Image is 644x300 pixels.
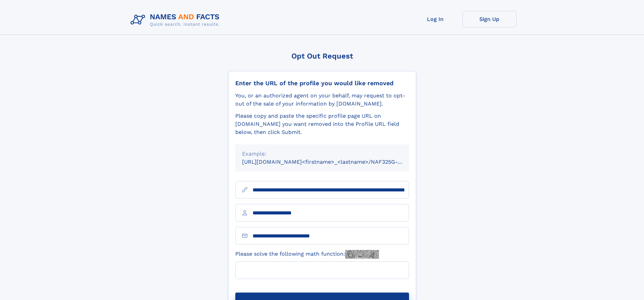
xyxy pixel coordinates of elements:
small: [URL][DOMAIN_NAME]<firstname>_<lastname>/NAF325G-xxxxxxxx [242,159,422,165]
div: Enter the URL of the profile you would like removed [235,79,409,87]
div: You, or an authorized agent on your behalf, may request to opt-out of the sale of your informatio... [235,92,409,108]
a: Log In [408,11,462,27]
div: Please copy and paste the specific profile page URL on [DOMAIN_NAME] you want removed into the Pr... [235,112,409,136]
label: Please solve the following math function: [235,250,379,259]
div: Example: [242,150,402,158]
a: Sign Up [462,11,517,27]
img: Logo Names and Facts [128,11,225,29]
div: Opt Out Request [228,52,416,60]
